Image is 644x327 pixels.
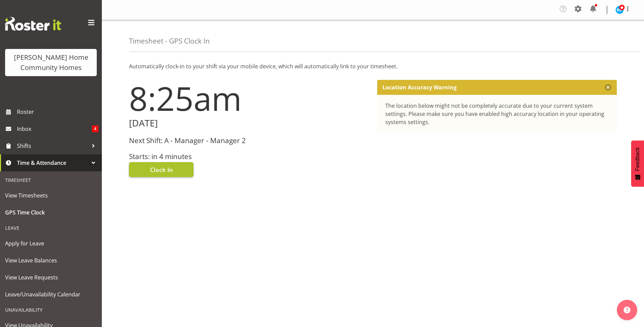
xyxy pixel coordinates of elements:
[615,6,624,14] img: barbara-dunlop8515.jpg
[5,207,97,218] span: GPS Time Clock
[2,286,100,303] a: Leave/Unavailability Calendar
[2,269,100,286] a: View Leave Requests
[2,173,100,187] div: Timesheet
[2,187,100,204] a: View Timesheets
[5,255,97,265] span: View Leave Balances
[605,84,611,91] button: Close message
[17,124,92,134] span: Inbox
[631,140,644,187] button: Feedback - Show survey
[624,307,630,313] img: help-xxl-2.png
[5,190,97,201] span: View Timesheets
[17,141,88,151] span: Shifts
[17,158,88,168] span: Time & Attendance
[2,252,100,269] a: View Leave Balances
[2,303,100,317] div: Unavailability
[129,153,369,160] h3: Starts: in 4 minutes
[92,125,98,132] span: 4
[2,235,100,252] a: Apply for Leave
[129,37,210,45] h4: Timesheet - GPS Clock In
[5,272,97,282] span: View Leave Requests
[5,289,97,299] span: Leave/Unavailability Calendar
[12,52,90,73] div: [PERSON_NAME] Home Community Homes
[129,137,369,144] h3: Next Shift: A - Manager - Manager 2
[5,17,61,31] img: Rosterit website logo
[150,165,173,174] span: Clock In
[5,238,97,248] span: Apply for Leave
[129,80,369,117] h1: 8:25am
[385,102,609,126] div: The location below might not be completely accurate due to your current system settings. Please m...
[634,147,641,171] span: Feedback
[129,162,194,177] button: Clock In
[17,107,98,117] span: Roster
[129,118,369,128] h2: [DATE]
[2,204,100,221] a: GPS Time Clock
[383,84,457,91] p: Location Accuracy Warning
[129,62,617,70] p: Automatically clock-in to your shift via your mobile device, which will automatically link to you...
[2,221,100,235] div: Leave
